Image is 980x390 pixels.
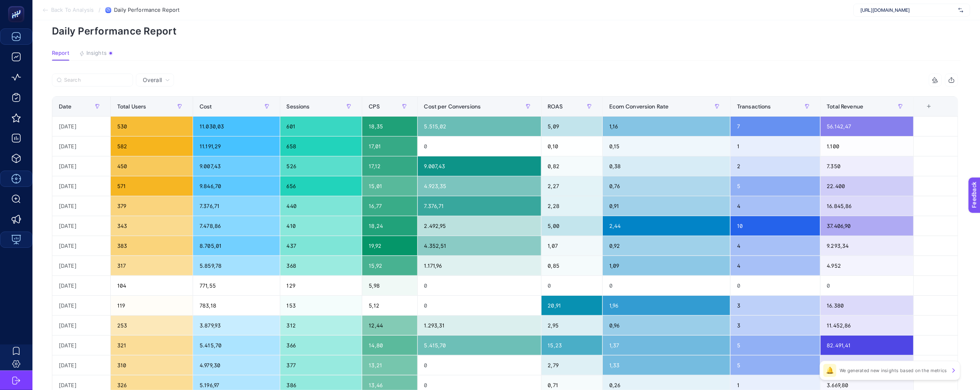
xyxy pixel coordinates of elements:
div: [DATE] [52,336,110,355]
div: 20,91 [542,296,602,315]
div: 11.191,29 [193,136,279,156]
div: 0 [418,296,541,315]
span: Back To Analysis [51,7,94,13]
div: 0,15 [603,136,730,156]
div: 656 [280,176,362,196]
div: 4.352,51 [418,236,541,256]
div: 7.376,71 [418,196,541,216]
div: 2,79 [542,355,602,375]
div: 437 [280,236,362,256]
div: 0,10 [542,136,602,156]
div: 17,12 [362,156,417,176]
div: 3.879,93 [193,316,279,335]
div: [DATE] [52,117,110,136]
span: CPS [369,103,379,110]
div: 658 [280,136,362,156]
div: 343 [111,216,193,236]
div: 526 [280,156,362,176]
span: Ecom Conversion Rate [609,103,669,110]
div: 366 [280,336,362,355]
div: 129 [280,276,362,295]
span: ROAS [548,103,563,110]
div: 0 [542,276,602,295]
div: 16.380 [821,296,914,315]
div: 7.350 [821,156,914,176]
span: Feedback [5,2,31,9]
div: 9.846,70 [193,176,279,196]
span: Sessions [287,103,310,110]
div: 0 [418,355,541,375]
div: 5.415,70 [418,336,541,355]
div: [DATE] [52,355,110,375]
div: 2,27 [542,176,602,196]
div: [DATE] [52,316,110,335]
div: 450 [111,156,193,176]
div: 5 [731,355,820,375]
div: [DATE] [52,236,110,256]
div: 5.415,70 [193,336,279,355]
div: 1.293,31 [418,316,541,335]
div: 771,55 [193,276,279,295]
div: 18,35 [362,117,417,136]
span: Transactions [737,103,771,110]
div: 12,44 [362,316,417,335]
div: 18,24 [362,216,417,236]
span: Cost [200,103,212,110]
div: 440 [280,196,362,216]
div: 82.491,41 [821,336,914,355]
div: [DATE] [52,156,110,176]
div: 1,96 [603,296,730,315]
div: 0 [418,276,541,295]
div: 0,76 [603,176,730,196]
div: 10 items selected [920,103,927,121]
div: 1,09 [603,256,730,275]
div: 4 [731,236,820,256]
div: 11.452,86 [821,316,914,335]
span: Total Users [117,103,146,110]
div: 16.845,86 [821,196,914,216]
div: 3 [731,316,820,335]
div: 5,12 [362,296,417,315]
span: Overall [143,76,162,84]
div: 1,33 [603,355,730,375]
span: Daily Performance Report [114,7,180,13]
div: 582 [111,136,193,156]
div: 119 [111,296,193,315]
div: 153 [280,296,362,315]
span: Cost per Conversions [424,103,481,110]
span: / [99,6,101,13]
div: 0 [418,136,541,156]
div: 571 [111,176,193,196]
div: 1.100 [821,136,914,156]
div: 1,16 [603,117,730,136]
div: 9.007,43 [418,156,541,176]
div: [DATE] [52,136,110,156]
div: [DATE] [52,296,110,315]
div: 2,44 [603,216,730,236]
div: 4.923,35 [418,176,541,196]
div: 5,00 [542,216,602,236]
div: 2,28 [542,196,602,216]
div: 5,98 [362,276,417,295]
div: 0,38 [603,156,730,176]
div: 17,01 [362,136,417,156]
div: 5 [731,176,820,196]
span: [URL][DOMAIN_NAME] [860,7,955,13]
div: 379 [111,196,193,216]
div: 15,23 [542,336,602,355]
span: Date [59,103,72,110]
div: 601 [280,117,362,136]
div: 15,92 [362,256,417,275]
div: 2,95 [542,316,602,335]
div: + [921,103,937,110]
span: Total Revenue [827,103,864,110]
div: [DATE] [52,276,110,295]
div: 310 [111,355,193,375]
div: [DATE] [52,176,110,196]
div: 8.705,01 [193,236,279,256]
div: 0 [821,276,914,295]
div: 1,07 [542,236,602,256]
div: 0,82 [542,156,602,176]
div: 2 [731,156,820,176]
p: We generated new insights based on the metrics [840,367,947,374]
